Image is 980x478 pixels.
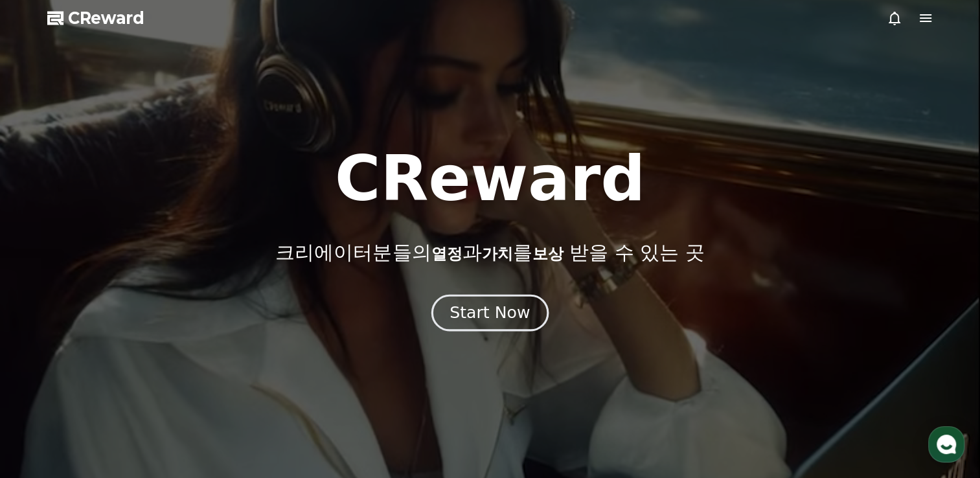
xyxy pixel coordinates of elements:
span: 설정 [200,390,216,400]
a: CReward [47,8,144,28]
span: CReward [68,8,144,28]
div: Start Now [450,302,530,324]
a: 설정 [167,370,249,403]
p: 크리에이터분들의 과 를 받을 수 있는 곳 [275,241,704,264]
a: 홈 [4,370,85,403]
span: 보상 [532,245,563,263]
span: 열정 [431,245,462,263]
a: Start Now [434,308,546,321]
span: 대화 [119,391,134,401]
h1: CReward [335,148,645,210]
span: 홈 [41,390,49,400]
span: 가치 [481,245,512,263]
button: Start Now [431,295,549,332]
a: 대화 [85,370,167,403]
